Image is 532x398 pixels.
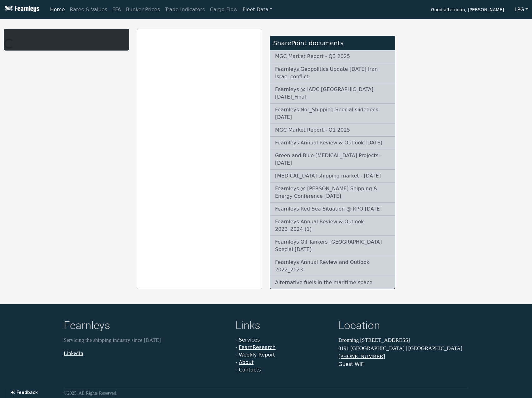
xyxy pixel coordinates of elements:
a: MGC Market Report - Q1 2025 [270,124,395,137]
a: Trade Indicators [162,3,207,16]
a: Weekly Report [239,352,275,358]
span: Good afternoon, [PERSON_NAME]. [431,5,505,16]
a: MGC Market Report - Q3 2025 [270,50,395,63]
li: - [235,366,331,374]
a: Green and Blue [MEDICAL_DATA] Projects - [DATE] [270,149,395,170]
a: Fleet Data [240,3,275,16]
a: Fearnleys @ [PERSON_NAME] Shipping & Energy Conference [DATE] [270,182,395,203]
p: Servicing the shipping industry since [DATE] [64,336,228,344]
a: [MEDICAL_DATA] shipping market - [DATE] [270,170,395,182]
p: Dronning [STREET_ADDRESS] [338,336,468,344]
a: Rates & Values [67,3,110,16]
a: FearnResearch [239,344,276,350]
div: SharePoint documents [273,39,392,47]
a: Cargo Flow [207,3,240,16]
button: Guest WiFi [338,361,365,368]
li: - [235,359,331,366]
p: 0191 [GEOGRAPHIC_DATA] | [GEOGRAPHIC_DATA] [338,344,468,352]
small: © 2025 . All Rights Reserved. [64,391,117,396]
h4: Fearnleys [64,319,228,334]
button: LPG [510,4,532,16]
a: Fearnleys @ IADC [GEOGRAPHIC_DATA] [DATE]_Final [270,83,395,104]
h4: Links [235,319,331,334]
a: Home [47,3,67,16]
h4: Location [338,319,468,334]
a: Bunker Prices [123,3,162,16]
a: Fearnleys Geopolitics Update [DATE] Iran Israel conflict [270,63,395,83]
a: Alternative fuels in the maritime space [270,276,395,289]
img: Fearnleys Logo [3,6,39,13]
a: FFA [110,3,124,16]
a: Services [239,337,260,343]
a: Contacts [239,367,261,373]
a: About [239,359,254,365]
a: [PHONE_NUMBER] [338,353,385,359]
a: Fearnleys Annual Review and Outlook 2022_2023 [270,256,395,276]
a: Fearnleys Nor_Shipping Special slidedeck [DATE] [270,104,395,124]
li: - [235,351,331,359]
li: - [235,344,331,351]
a: Fearnleys Red Sea Situation @ KPO [DATE] [270,203,395,216]
iframe: report archive [137,29,262,289]
a: LinkedIn [64,350,83,356]
a: Fearnleys Oil Tankers [GEOGRAPHIC_DATA] Special [DATE] [270,236,395,256]
li: - [235,336,331,344]
a: Fearnleys Annual Review & Outlook [DATE] [270,137,395,149]
a: Fearnleys Annual Review & Outlook 2023_2024 (1) [270,216,395,236]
